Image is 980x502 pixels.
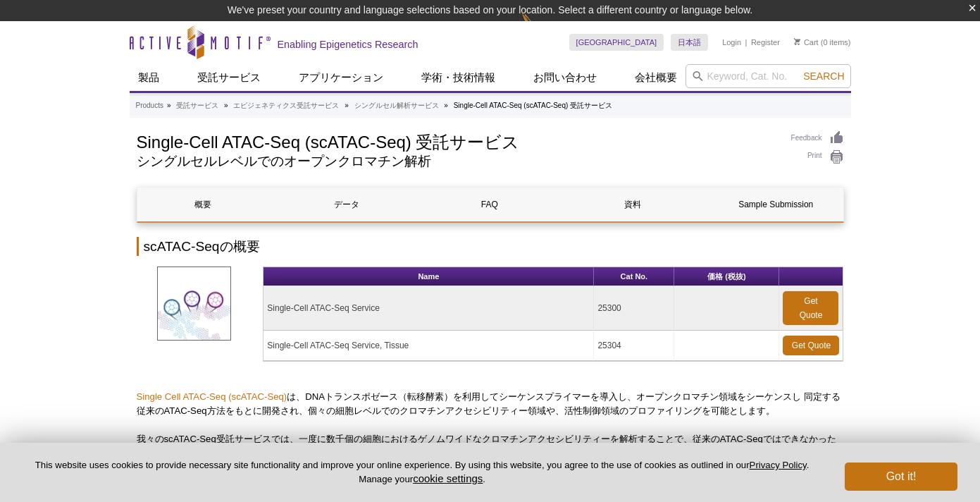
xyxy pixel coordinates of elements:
[750,460,807,470] a: Privacy Policy
[794,34,851,51] li: (0 items)
[233,99,339,112] a: エピジェネティクス受託サービス
[594,331,674,361] td: 25304
[566,188,699,221] a: 資料
[23,459,821,486] p: This website uses cookies to provide necessary site functionality and improve your online experie...
[521,11,559,44] img: Change Here
[722,37,741,47] a: Login
[354,99,439,112] a: シングルセル解析サービス
[594,267,674,286] th: Cat No.
[137,188,270,221] a: 概要
[157,267,231,341] img: Single Cell ATAC-Seq (scATAC) Service
[799,70,848,82] button: Search
[263,267,594,286] th: Name
[137,155,777,168] h2: シングルセルレベルでのオープンクロマチン解析
[783,291,838,325] a: Get Quote
[137,391,287,402] a: Single Cell ATAC-Seq (scATAC-Seq)
[263,331,594,361] td: Single-Cell ATAC-Seq Service, Tissue
[454,102,612,109] li: Single-Cell ATAC-Seq (scATAC-Seq) 受託サービス
[745,34,748,51] li: |
[594,286,674,331] td: 25300
[130,64,168,91] a: 製品
[671,34,708,51] a: 日本語
[189,64,269,91] a: 受託サービス
[794,38,800,45] img: Your Cart
[280,188,413,221] a: データ
[751,37,780,47] a: Register
[413,472,483,484] button: cookie settings
[137,390,844,418] p: は、DNAトランスポゼース（転移酵素）を利用してシーケンスプライマーを導入し、オープンクロマチン領域をシーケンスし 同定する従来のATAC-Seq方法をもとに開発され、個々の細胞レベルでのクロマ...
[290,64,392,91] a: アプリケーション
[791,149,844,165] a: Print
[525,64,605,91] a: お問い合わせ
[444,102,448,109] li: »
[263,286,594,331] td: Single-Cell ATAC-Seq Service
[137,237,844,256] h2: scATAC-Seqの概要
[224,102,228,109] li: »
[137,130,777,152] h1: Single-Cell ATAC-Seq (scATAC-Seq) 受託サービス
[136,99,163,112] a: Products
[423,188,556,221] a: FAQ
[783,336,839,355] a: Get Quote
[674,267,779,286] th: 価格 (税抜)
[278,38,418,51] h2: Enabling Epigenetics Research
[709,188,842,221] a: Sample Submission
[569,34,664,51] a: [GEOGRAPHIC_DATA]
[413,64,504,91] a: 学術・技術情報
[686,64,851,88] input: Keyword, Cat. No.
[791,130,844,146] a: Feedback
[345,102,349,109] li: »
[803,71,844,82] span: Search
[167,102,171,109] li: »
[845,463,957,491] button: Got it!
[794,37,819,47] a: Cart
[176,99,218,112] a: 受託サービス
[626,64,686,91] a: 会社概要
[137,432,844,460] p: 我々のscATAC-Seq受託サービスでは、一度に数千個の細胞におけるゲノムワイドなクロマチンアクセシビリティーを解析することで、従来のATAC-Seqではできなかったヘテロな集団のポピュレーシ...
